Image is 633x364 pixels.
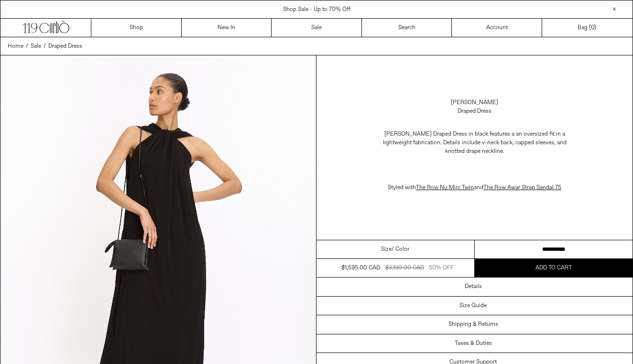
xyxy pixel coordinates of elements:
span: Size [381,245,392,254]
div: Draped Dress [458,107,491,116]
a: Shop Sale - Up to 70% Off [283,6,350,13]
a: Shop [91,19,182,37]
a: Home [8,42,23,51]
span: 0 [591,24,594,32]
a: The Row Awar Strap Sandal 75 [483,184,561,192]
h3: Shipping & Returns [448,321,498,328]
a: Draped Dress [48,42,82,51]
span: / [44,42,46,51]
div: 50% OFF [429,264,454,272]
span: ) [591,23,596,32]
span: Draped Dress [48,43,82,50]
button: Add to cart [475,259,633,277]
h3: Size Guide [459,302,487,309]
span: Add to cart [535,264,572,272]
div: $1,595.00 CAD [341,264,380,272]
a: Search [362,19,452,37]
div: $3,190.00 CAD [385,264,424,272]
span: Styled with and [388,184,561,192]
span: / Color [392,245,409,254]
p: [PERSON_NAME] Draped Dress in black features a an oversized fit in a lightweight fabrication. Det... [379,125,570,161]
a: Bag () [542,19,633,37]
a: The Row Nu Mini Twin [416,184,474,192]
span: Sale [31,43,41,50]
span: Home [8,43,23,50]
a: Sale [31,42,41,51]
a: New In [182,19,272,37]
h3: Details [465,283,482,290]
h3: Taxes & Duties [455,340,492,347]
a: [PERSON_NAME] [451,98,498,107]
a: Sale [272,19,362,37]
a: Account [452,19,542,37]
span: / [26,42,28,51]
